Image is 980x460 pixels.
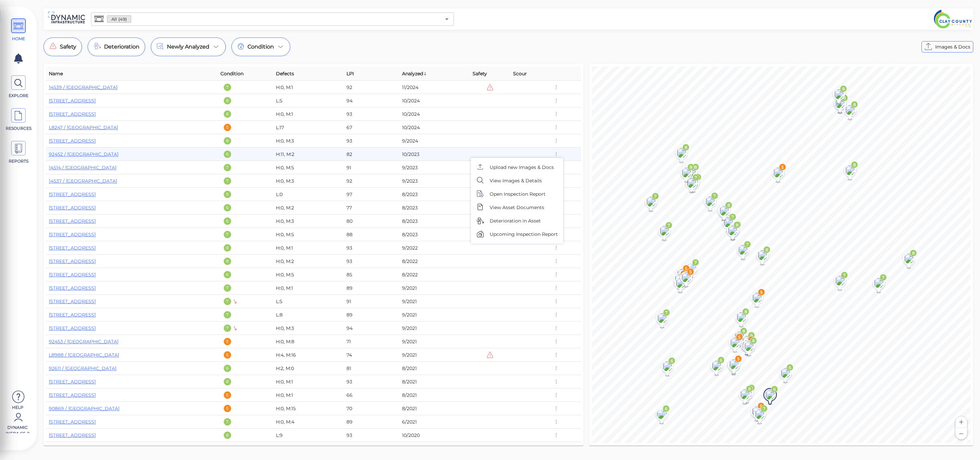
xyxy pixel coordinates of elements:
[490,191,546,198] span: Open Inspection Report
[490,217,541,224] span: Deterioration in Asset
[490,177,542,184] span: View Images & Details
[490,231,558,238] span: Upcoming Inspection Report
[490,204,544,211] span: View Asset Documents
[952,430,975,455] iframe: Chat
[490,164,554,171] span: Upload new Images & Docs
